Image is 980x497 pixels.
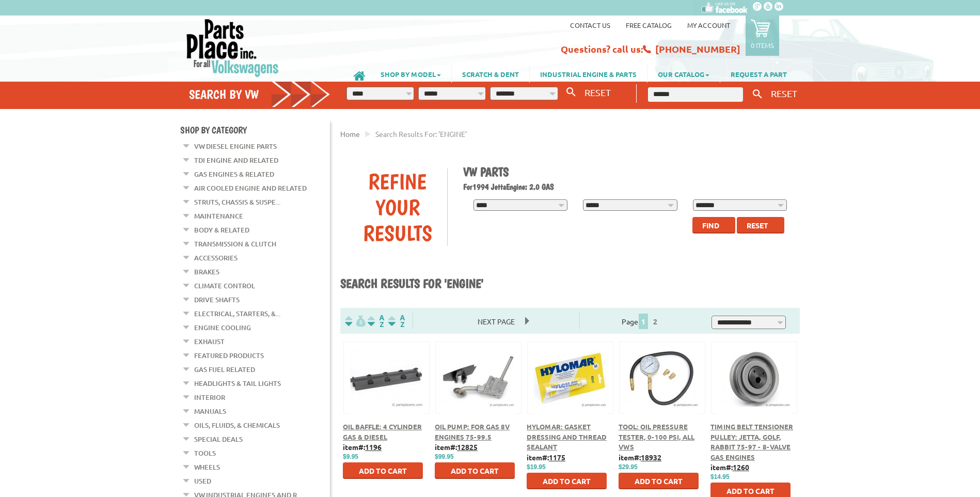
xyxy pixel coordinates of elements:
span: For [463,182,472,192]
div: Page [579,313,702,329]
a: Climate Control [194,279,255,292]
button: Add to Cart [619,473,699,489]
a: Manuals [194,405,226,418]
span: $29.95 [619,463,638,471]
span: RESET [584,87,611,98]
span: Add to Cart [543,476,591,486]
u: 1260 [733,462,749,472]
img: Sort by Headline [366,315,386,327]
a: Special Deals [194,432,243,446]
span: $19.95 [527,463,546,471]
p: 0 items [751,41,774,50]
a: Drive Shafts [194,293,240,306]
a: REQUEST A PART [720,65,797,83]
span: Find [702,221,719,230]
a: INDUSTRIAL ENGINE & PARTS [530,65,647,83]
a: Oil Baffle: 4 Cylinder Gas & Diesel [343,422,422,441]
a: SHOP BY MODEL [370,65,451,83]
a: Exhaust [194,335,225,348]
a: Engine Cooling [194,321,251,334]
a: Timing Belt Tensioner Pulley: Jetta, Golf, Rabbit 75-97 - 8-Valve Gas Engines [710,422,793,461]
span: Add to Cart [635,476,683,486]
span: Add to Cart [359,466,407,475]
a: Free Catalog [626,21,672,29]
h2: 1994 Jetta [463,182,793,192]
button: Find [692,217,735,234]
b: item#: [343,442,382,452]
button: Reset [737,217,784,234]
h1: Search results for 'ENGINE' [340,276,800,292]
img: filterpricelow.svg [345,315,366,327]
button: RESET [767,86,801,101]
img: Parts Place Inc! [185,18,280,77]
h4: Search by VW [189,87,330,102]
a: SCRATCH & DENT [452,65,529,83]
h4: Shop By Category [180,125,330,135]
a: Transmission & Clutch [194,237,276,251]
a: Electrical, Starters, &... [194,307,280,320]
span: Next Page [467,314,525,329]
span: Add to Cart [726,486,774,495]
a: Air Cooled Engine and Related [194,181,307,195]
img: Sort by Sales Rank [386,315,407,327]
button: RESET [580,85,615,100]
a: Tools [194,446,216,460]
a: Gas Fuel Related [194,363,255,376]
span: Search results for: 'ENGINE' [375,129,467,138]
span: Add to Cart [451,466,499,475]
a: Used [194,474,211,488]
b: item#: [710,462,749,472]
span: $99.95 [435,453,454,460]
b: item#: [435,442,478,452]
a: Oils, Fluids, & Chemicals [194,418,280,432]
a: 0 items [746,15,779,56]
button: Add to Cart [435,462,515,479]
span: $14.95 [710,473,730,480]
button: Add to Cart [527,473,607,489]
a: VW Diesel Engine Parts [194,139,277,153]
b: item#: [619,453,661,462]
div: Refine Your Results [348,168,447,246]
a: Featured Products [194,349,264,362]
u: 18932 [641,453,661,462]
a: TDI Engine and Related [194,153,278,167]
span: RESET [771,88,797,99]
button: Keyword Search [750,86,765,103]
a: Hylomar: Gasket Dressing and Thread Sealant [527,422,607,451]
span: Reset [747,221,768,230]
a: Wheels [194,460,220,474]
a: Interior [194,391,225,404]
button: Search By VW... [562,85,580,100]
a: Oil Pump: for Gas 8V Engines 75-99.5 [435,422,510,441]
h1: VW Parts [463,164,793,179]
a: Maintenance [194,209,243,223]
a: Tool: Oil Pressure Tester, 0-100 psi, All VWs [619,422,694,451]
button: Add to Cart [343,462,423,479]
a: Struts, Chassis & Suspe... [194,195,280,209]
a: Accessories [194,251,238,265]
a: Next Page [467,317,525,326]
a: Body & Related [194,223,249,237]
span: 1 [639,314,648,329]
a: My Account [687,21,730,29]
a: 2 [651,317,660,326]
a: Headlights & Tail Lights [194,377,281,390]
u: 1196 [365,442,382,452]
a: OUR CATALOG [647,65,720,83]
span: $9.95 [343,453,358,460]
a: Gas Engines & Related [194,167,274,181]
a: Home [340,129,360,138]
u: 12825 [457,442,478,452]
span: Engine: 2.0 GAS [506,182,554,192]
a: Brakes [194,265,219,278]
u: 1175 [549,453,565,462]
a: Contact us [570,21,610,29]
b: item#: [527,453,565,462]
